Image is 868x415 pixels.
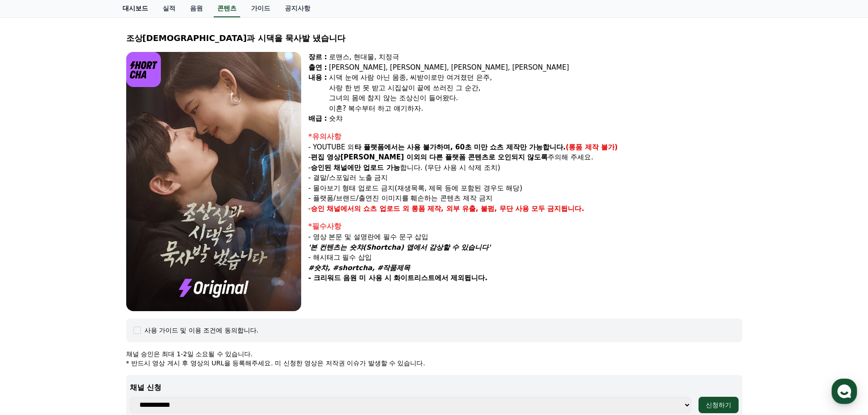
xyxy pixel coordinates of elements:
[126,52,161,87] img: logo
[329,72,742,83] div: 시댁 눈에 사람 아닌 몸종, 씨받이로만 여겨졌던 은주,
[29,302,34,310] span: 홈
[308,152,742,163] p: - 주의해 주세요.
[118,289,175,312] a: 설정
[329,113,742,124] div: 숏챠
[308,243,491,251] em: '본 컨텐츠는 숏챠(Shortcha) 앱에서 감상할 수 있습니다'
[308,274,488,282] strong: - 크리워드 음원 미 사용 시 화이트리스트에서 제외됩니다.
[308,183,742,194] p: - 몰아보기 형태 업로드 금지(재생목록, 제목 등에 포함된 경우도 해당)
[144,326,259,335] div: 사용 가이드 및 이용 조건에 동의합니다.
[329,62,742,73] div: [PERSON_NAME], [PERSON_NAME], [PERSON_NAME], [PERSON_NAME]
[308,62,327,73] div: 출연 :
[354,143,566,151] strong: 타 플랫폼에서는 사용 불가하며, 60초 미만 쇼츠 제작만 가능합니다.
[329,93,742,103] div: 그녀의 몸에 참지 않는 조상신이 들어왔다.
[308,204,742,214] p: -
[130,382,739,393] p: 채널 신청
[329,83,742,93] div: 사랑 한 번 못 받고 시집살이 끝에 쓰러진 그 순간,
[308,131,742,142] div: *유의사항
[308,142,742,153] p: - YOUTUBE 외
[311,205,409,213] strong: 승인 채널에서의 쇼츠 업로드 외
[308,193,742,204] p: - 플랫폼/브랜드/출연진 이미지를 훼손하는 콘텐츠 제작 금지
[308,232,742,242] p: - 영상 본문 및 설명란에 필수 문구 삽입
[3,289,60,312] a: 홈
[308,52,327,62] div: 장르 :
[141,302,152,310] span: 설정
[329,52,742,62] div: 로맨스, 현대물, 치정극
[308,221,742,232] div: *필수사항
[126,32,742,45] div: 조상[DEMOGRAPHIC_DATA]과 시댁을 묵사발 냈습니다
[308,72,327,113] div: 내용 :
[706,400,731,410] div: 신청하기
[566,143,618,151] strong: (롱폼 제작 불가)
[308,264,411,272] em: #숏챠, #shortcha, #작품제목
[126,349,742,359] p: 채널 승인은 최대 1-2일 소요될 수 있습니다.
[308,173,742,183] p: - 결말/스포일러 노출 금지
[308,113,327,124] div: 배급 :
[311,164,400,172] strong: 승인된 채널에만 업로드 가능
[126,359,742,368] p: * 반드시 영상 게시 후 영상의 URL을 등록해주세요. 미 신청한 영상은 저작권 이슈가 발생할 수 있습니다.
[311,153,427,161] strong: 편집 영상[PERSON_NAME] 이외의
[60,289,118,312] a: 대화
[699,397,739,413] button: 신청하기
[308,163,742,173] p: - 합니다. (무단 사용 시 삭제 조치)
[411,205,585,213] strong: 롱폼 제작, 외부 유출, 불펌, 무단 사용 모두 금지됩니다.
[329,103,742,114] div: 이혼? 복수부터 하고 얘기하자.
[126,52,301,311] img: video
[308,252,742,263] p: - 해시태그 필수 삽입
[83,303,94,310] span: 대화
[429,153,548,161] strong: 다른 플랫폼 콘텐츠로 오인되지 않도록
